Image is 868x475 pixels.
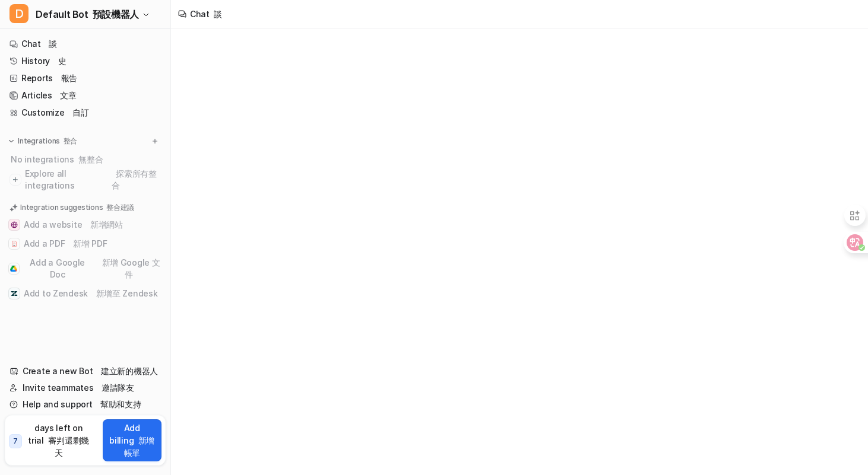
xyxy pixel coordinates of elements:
p: Integrations [18,136,77,146]
a: Articles 文章 [5,87,166,104]
img: Add a Google Doc [10,265,17,272]
p: Add billing [107,422,157,459]
span: Explore all integrations [25,164,161,195]
p: Integration suggestions [20,202,134,213]
a: Invite teammates 邀請隊友 [5,380,166,396]
font: 自訂 [72,107,88,117]
a: Customize 自訂 [5,104,166,121]
img: menu_add.svg [151,137,159,145]
button: Add to ZendeskAdd to Zendesk 新增至 Zendesk [5,284,166,303]
font: 文章 [60,90,76,100]
button: Add billing 新增帳單 [103,419,162,461]
font: 新增 PDF [73,238,107,248]
img: Add to Zendesk [11,290,18,297]
button: Add a Google DocAdd a Google Doc 新增 Google 文件 [5,253,166,284]
font: 幫助和支持 [100,399,141,409]
button: Integrations 整合 [5,135,81,147]
font: 談 [49,39,57,49]
a: Create a new Bot 建立新的機器人 [5,363,166,380]
button: Add a websiteAdd a website 新增網站 [5,215,166,234]
div: Chat [190,8,222,20]
a: Help and support 幫助和支持 [5,396,166,413]
span: Default Bot [36,6,139,23]
font: 報告 [61,73,77,83]
font: 新增至 Zendesk [96,288,158,298]
button: Add a PDFAdd a PDF 新增 PDF [5,234,166,253]
font: 整合建議 [106,203,134,212]
span: D [9,4,28,23]
img: Add a website [11,221,18,228]
a: Reports 報告 [5,70,166,87]
a: History 史 [5,53,166,69]
p: 7 [13,436,18,447]
img: Add a PDF [11,240,18,247]
font: 審判還剩幾天 [48,435,89,458]
p: days left on trial [24,422,93,459]
font: 探索所有整合 [112,168,157,190]
font: 整合 [64,136,78,145]
img: explore all integrations [9,174,21,186]
font: 談 [214,9,222,19]
font: 新增 Google 文件 [102,257,160,279]
font: 建立新的機器人 [101,366,158,376]
font: 預設機器人 [93,8,139,20]
img: expand menu [7,137,15,145]
font: 邀請隊友 [102,382,134,393]
font: 新增帳單 [124,435,155,458]
font: 無整合 [78,154,103,164]
font: 史 [58,56,66,66]
a: Explore all integrations 探索所有整合 [5,171,166,188]
div: No integrations [7,149,166,169]
a: Chat 談 [5,36,166,52]
font: 新增網站 [90,219,123,229]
